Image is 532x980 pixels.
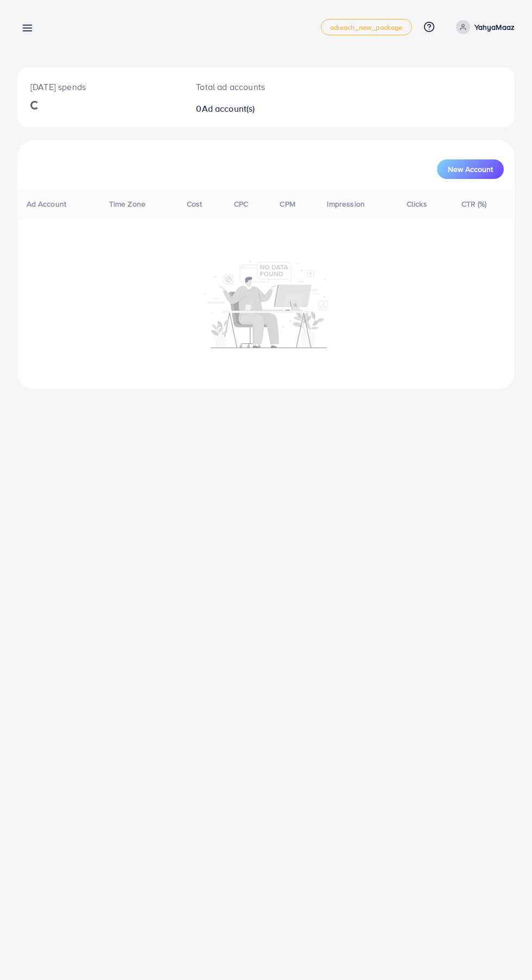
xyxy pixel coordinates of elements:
[474,21,515,34] p: YahyaMaaz
[452,20,515,34] a: YahyaMaaz
[437,159,504,179] button: New Account
[321,19,412,35] a: adreach_new_package
[330,24,403,31] span: adreach_new_package
[448,165,493,173] span: New Account
[196,104,294,114] h2: 0
[202,103,255,114] span: Ad account(s)
[196,80,294,93] p: Total ad accounts
[30,80,170,93] p: [DATE] spends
